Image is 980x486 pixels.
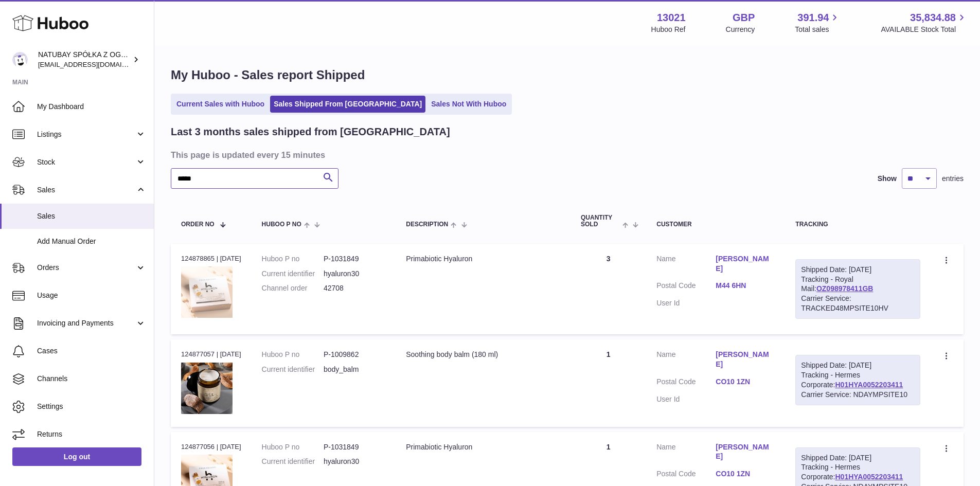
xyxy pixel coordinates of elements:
[657,11,686,25] strong: 13021
[37,211,146,221] span: Sales
[38,50,131,69] div: NATUBAY SPÓŁKA Z OGRANICZONĄ ODPOWIEDZIALNOŚCIĄ
[262,350,324,359] dt: Huboo P no
[801,390,915,400] div: Carrier Service: NDAYMPSITE10
[910,11,956,25] span: 35,834.88
[571,339,646,426] td: 1
[656,394,716,404] dt: User Id
[37,263,135,273] span: Orders
[262,365,324,374] dt: Current identifier
[324,350,385,359] dd: P-1009862
[795,259,920,319] div: Tracking - Royal Mail:
[801,265,915,275] div: Shipped Date: [DATE]
[181,442,241,452] div: 124877056 | [DATE]
[171,67,964,83] h1: My Huboo - Sales report Shipped
[797,11,829,25] span: 391.94
[795,221,920,228] div: Tracking
[406,221,448,228] span: Description
[181,363,233,414] img: soothing-balm.jpg
[324,442,385,452] dd: P-1031849
[37,374,146,384] span: Channels
[38,60,151,68] span: [EMAIL_ADDRESS][DOMAIN_NAME]
[262,221,301,228] span: Huboo P no
[656,281,716,293] dt: Postal Code
[181,221,215,228] span: Order No
[581,214,620,228] span: Quantity Sold
[656,442,716,464] dt: Name
[37,318,135,328] span: Invoicing and Payments
[816,284,874,293] a: OZ098978411GB
[181,266,233,318] img: 130211740407413.jpg
[801,294,915,313] div: Carrier Service: TRACKED48MPSITE10HV
[716,377,775,387] a: CO10 1ZN
[571,244,646,334] td: 3
[173,96,268,113] a: Current Sales with Huboo
[795,355,920,405] div: Tracking - Hermes Corporate:
[656,254,716,276] dt: Name
[406,254,560,264] div: Primabiotic Hyaluron
[835,473,903,481] a: H01HYA0052203411
[878,174,897,184] label: Show
[726,25,755,34] div: Currency
[801,453,915,463] div: Shipped Date: [DATE]
[171,149,961,160] h3: This page is updated every 15 minutes
[262,269,324,279] dt: Current identifier
[37,157,135,167] span: Stock
[181,254,241,263] div: 124878865 | [DATE]
[656,350,716,372] dt: Name
[656,377,716,389] dt: Postal Code
[716,281,775,291] a: M44 6HN
[795,25,841,34] span: Total sales
[716,254,775,274] a: [PERSON_NAME]
[181,350,241,359] div: 124877057 | [DATE]
[406,442,560,452] div: Primabiotic Hyaluron
[835,381,903,389] a: H01HYA0052203411
[324,457,385,466] dd: hyaluron30
[795,11,841,34] a: 391.94 Total sales
[171,125,450,139] h2: Last 3 months sales shipped from [GEOGRAPHIC_DATA]
[324,254,385,264] dd: P-1031849
[262,283,324,293] dt: Channel order
[716,469,775,479] a: CO10 1ZN
[406,350,560,359] div: Soothing body balm (180 ml)
[716,350,775,369] a: [PERSON_NAME]
[12,52,28,67] img: internalAdmin-13021@internal.huboo.com
[262,442,324,452] dt: Huboo P no
[37,429,146,439] span: Returns
[881,25,968,34] span: AVAILABLE Stock Total
[37,346,146,356] span: Cases
[881,11,968,34] a: 35,834.88 AVAILABLE Stock Total
[324,269,385,279] dd: hyaluron30
[651,25,686,34] div: Huboo Ref
[656,298,716,308] dt: User Id
[656,469,716,481] dt: Postal Code
[801,361,915,370] div: Shipped Date: [DATE]
[262,457,324,466] dt: Current identifier
[12,447,141,466] a: Log out
[324,283,385,293] dd: 42708
[37,130,135,139] span: Listings
[37,402,146,411] span: Settings
[733,11,755,25] strong: GBP
[37,291,146,300] span: Usage
[942,174,964,184] span: entries
[37,185,135,195] span: Sales
[656,221,775,228] div: Customer
[262,254,324,264] dt: Huboo P no
[427,96,510,113] a: Sales Not With Huboo
[270,96,425,113] a: Sales Shipped From [GEOGRAPHIC_DATA]
[37,102,146,112] span: My Dashboard
[716,442,775,462] a: [PERSON_NAME]
[324,365,385,374] dd: body_balm
[37,237,146,246] span: Add Manual Order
